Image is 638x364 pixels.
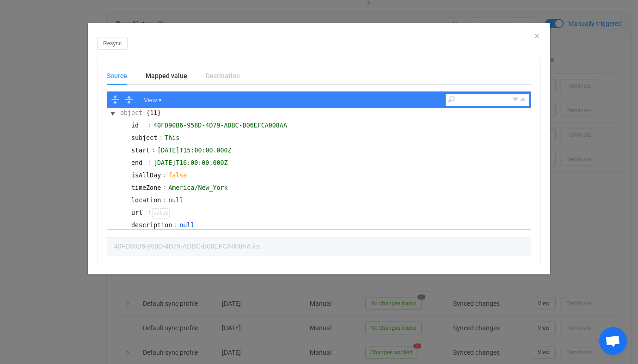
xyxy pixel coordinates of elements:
[109,94,121,106] button: Expand all fields
[446,94,529,106] div: Search fields and values
[174,220,178,233] td: :
[148,158,152,170] td: :
[156,146,233,156] div: [DATE]T15:00:00.000Z
[141,94,165,106] button: View ▾
[152,146,155,158] td: :
[167,183,229,194] div: America/New_York
[163,195,166,208] td: :
[196,67,240,85] div: Destination
[130,221,173,231] div: description
[152,121,288,131] div: 40FD90B6-958D-4D79-ADBC-B06EFCA008AA
[148,121,152,133] td: :
[130,121,147,131] div: id
[159,133,163,146] td: :
[167,171,188,181] div: false
[130,196,162,206] div: location
[130,158,147,169] div: end
[119,109,144,119] div: object
[130,146,151,156] div: start
[178,221,196,231] div: null
[130,133,159,144] div: subject
[123,94,135,106] button: Collapse all fields
[130,208,147,218] div: url
[167,196,184,206] div: null
[148,208,152,220] td: :
[130,171,162,181] div: isAllDay
[145,109,162,119] div: object containing 11 items
[107,108,118,119] button: Click to expand/collapse this field (Ctrl+E). Ctrl+Click to expand/collapse including all childs.
[107,67,136,85] div: Source
[97,37,128,50] button: Resync
[152,158,229,169] div: [DATE]T16:00:00.000Z
[519,94,527,105] button: Previous result (Shift + Enter)
[512,94,519,105] button: Next result (Enter)
[534,32,541,41] button: Close
[163,170,166,183] td: :
[130,183,162,194] div: timeZone
[136,67,196,85] div: Mapped value
[599,327,627,355] div: Open chat
[163,183,166,195] td: :
[88,23,550,274] div: dialog
[163,133,181,144] div: This
[103,40,122,47] span: Resync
